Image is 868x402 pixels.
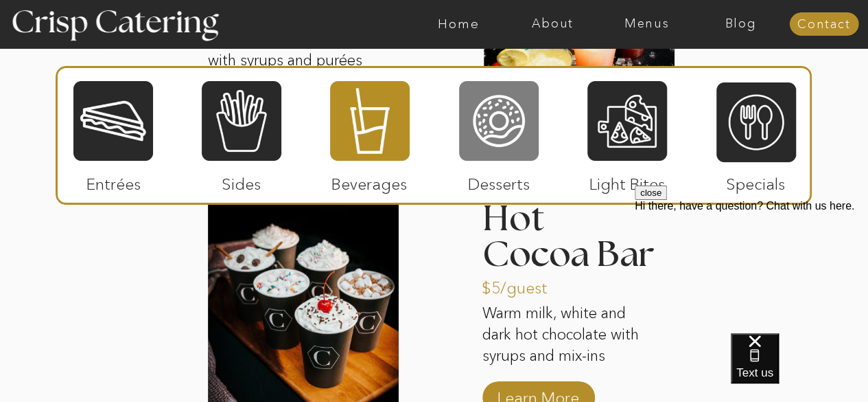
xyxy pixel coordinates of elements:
[506,17,600,31] a: About
[694,17,788,31] a: Blog
[582,161,673,201] p: Light Bites
[412,17,506,31] a: Home
[731,333,868,402] iframe: podium webchat widget bubble
[789,18,858,32] a: Contact
[482,201,664,238] h3: Hot Cocoa Bar
[68,161,159,201] p: Entrées
[635,186,868,350] iframe: podium webchat widget prompt
[600,17,694,31] a: Menus
[710,161,801,201] p: Specials
[196,161,287,201] p: Sides
[482,265,573,304] a: $5/guest
[454,161,545,201] p: Desserts
[482,303,645,369] p: Warm milk, white and dark hot chocolate with syrups and mix-ins
[208,29,401,95] p: 6 custom lemonade flavors with syrups and purées
[324,161,415,201] p: Beverages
